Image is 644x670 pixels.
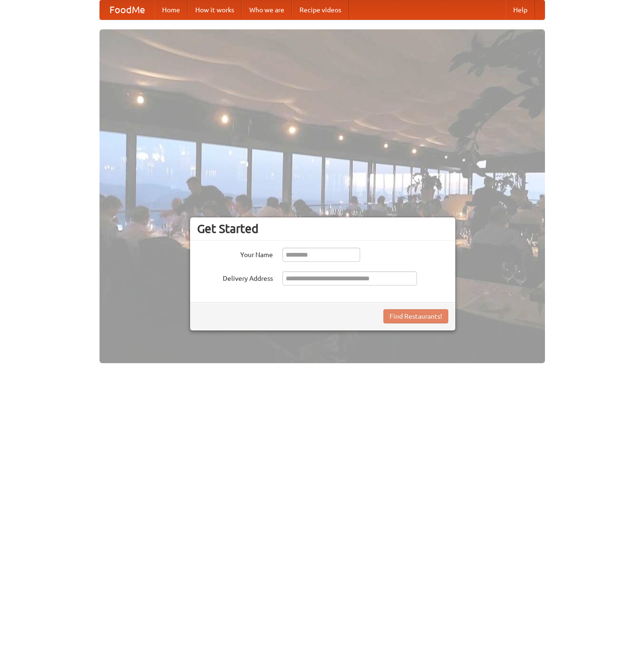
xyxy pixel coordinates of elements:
[154,0,188,19] a: Home
[292,0,349,19] a: Recipe videos
[197,248,273,259] label: Your Name
[100,0,154,19] a: FoodMe
[197,222,448,236] h3: Get Started
[506,0,535,19] a: Help
[188,0,242,19] a: How it works
[242,0,292,19] a: Who we are
[383,309,448,323] button: Find Restaurants!
[197,271,273,283] label: Delivery Address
